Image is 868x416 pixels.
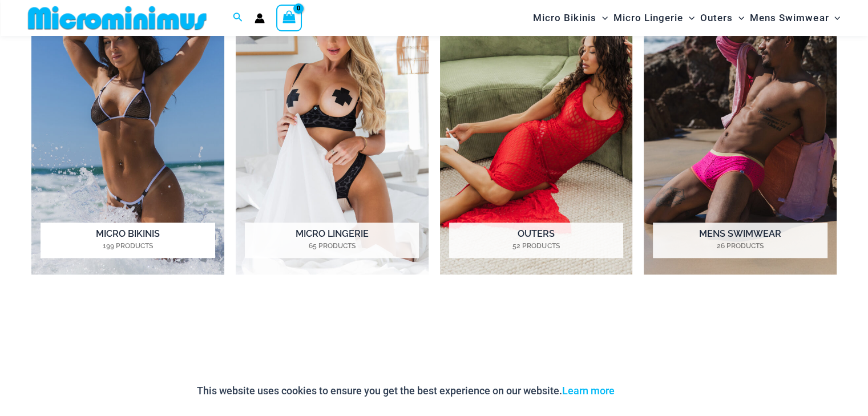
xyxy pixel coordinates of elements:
p: This website uses cookies to ensure you get the best experience on our website. [197,382,615,399]
a: Micro LingerieMenu ToggleMenu Toggle [611,3,697,33]
nav: Site Navigation [528,2,845,34]
h2: Mens Swimwear [653,223,827,258]
a: View Shopping Cart, empty [276,5,302,31]
span: Menu Toggle [596,3,608,33]
h2: Micro Bikinis [41,223,215,258]
span: Mens Swimwear [750,3,829,33]
a: Search icon link [233,11,243,25]
h2: Micro Lingerie [245,223,419,258]
span: Outers [700,3,733,33]
mark: 65 Products [245,241,419,251]
a: OutersMenu ToggleMenu Toggle [697,3,747,33]
span: Menu Toggle [733,3,744,33]
span: Micro Bikinis [533,3,596,33]
iframe: TrustedSite Certified [31,305,837,390]
button: Accept [623,377,672,405]
mark: 199 Products [41,241,215,251]
mark: 26 Products [653,241,827,251]
span: Micro Lingerie [613,3,683,33]
a: Learn more [562,385,615,397]
mark: 52 Products [449,241,623,251]
span: Menu Toggle [683,3,695,33]
img: MM SHOP LOGO FLAT [23,5,211,31]
a: Account icon link [255,13,265,23]
a: Micro BikinisMenu ToggleMenu Toggle [530,3,611,33]
a: Mens SwimwearMenu ToggleMenu Toggle [747,3,843,33]
span: Menu Toggle [829,3,840,33]
h2: Outers [449,223,623,258]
